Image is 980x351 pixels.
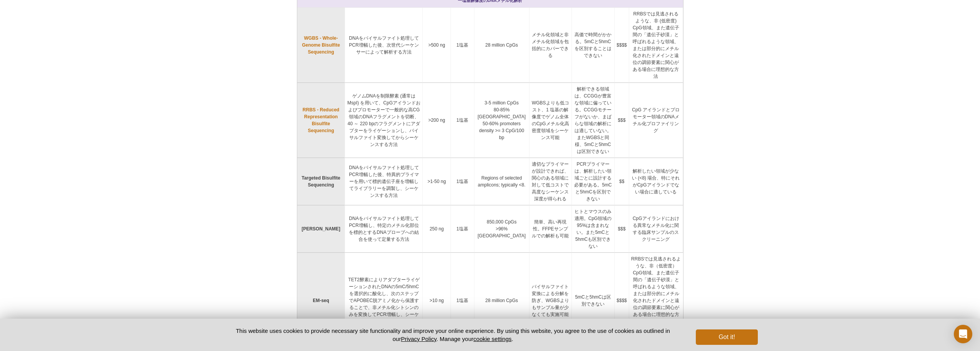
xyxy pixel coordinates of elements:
td: RRBSでは見逃されるような、非（低密度）CpG領域、また遺伝子間の「遺伝子砂漠」と呼ばれるような領域、または部分的にメチル化されたドメインと遠位の調節要素に関心がある場合に理想的な方法。セルフ... [629,253,683,349]
td: >500 ng [423,8,451,83]
td: ヒトとマウスのみ適用。CpG領域の95%は含まれない。また5mCと5hmCも区別できない [572,205,615,253]
button: cookie settings [473,336,511,342]
td: 28 million CpGs [474,8,529,83]
a: WGBS - Whole-Genome Bisulfite Sequencing [299,35,343,55]
td: 1塩基 [451,158,474,205]
strong: EM-seq [313,298,329,303]
td: 解析できる領域は、CCGGが豊富な領域に偏っている。CCGGモチーフがないか、まばらな領域の解析には適していない。またWGBSと同様、5mCと5hmCは区別できない [572,83,615,158]
td: >200 ng [423,83,451,158]
strong: Targeted Bisulfite Sequencing [302,175,340,188]
a: RRBS - Reduced Representation Bisulfite Sequencing [299,106,343,134]
td: DNAをバイサルファイト処理してPCR増幅した後、特異的プライマーを用いて標的遺伝子座を増幅してライブラリーを調製し、シーケンスする方法 [345,158,423,205]
td: CpG アイランドとプロモーター領域のDNAメチル化プロファイリング [629,83,683,158]
td: 5mCと5hmCは区別できない [572,253,615,349]
strong: [PERSON_NAME] [302,226,340,232]
td: 1塩基 [451,83,474,158]
td: メチル化領域と非メチル化領域を包括的にカバーできる [529,8,572,83]
td: 850,000 CpGs >96% [GEOGRAPHIC_DATA] [474,205,529,253]
td: $$$$ [615,8,629,83]
td: 簡単、高い再現性。FFPEサンプルでの解析も可能 [529,205,572,253]
td: ゲノムDNAを制限酵素 (通常は MspI) を用いて、CpGアイランドおよびプロモーターで一般的な高CG領域のDNAフラグメントを切断、40 ～ 220 bpのフラグメントにアダプターをライゲ... [345,83,423,158]
td: 3-5 million CpGs 80-85% [GEOGRAPHIC_DATA] 50-60% promoters density >= 3 CpG/100 bp [474,83,529,158]
td: DNAをバイサルファイト処理してPCR増幅した後、次世代シーケンサーによって解析する方法 [345,8,423,83]
td: 28 million CpGs [474,253,529,349]
td: Regions of selected amplicons; typically <8. [474,158,529,205]
td: 解析したい領域が少ない (<8) 場合、特にそれがCpGアイランドでない場合に適している [629,158,683,205]
td: TET2酵素によりアダプターライゲーションされたDNAの5mC/5hmCを選択的に酸化し、次のステップでAPOBEC脱アミノ化から保護することで、非メチル化シトシンのみを変換してPCR増幅し、シ... [345,253,423,349]
td: DNAをバイサルファイト処理してPCR増幅し、特定のメチル化部位を標的とするDNAプローブへの結合を使って定量する方法 [345,205,423,253]
a: Privacy Policy [401,336,436,342]
td: 高価で時間がかかる。5mCと5hmCを区別することはできない [572,8,615,83]
td: CpGアイランドにおける異常なメチル化に関する臨床サンプルのスクリーニング [629,205,683,253]
td: RRBSでは見逃されるような、非 (低密度) CpG領域、また遺伝子間の「遺伝子砂漠」と呼ばれるような領域、または部分的にメチル化されたドメインと遠位の調節要素に関心がある場合に理想的な方法 [629,8,683,83]
td: >10 ng [423,253,451,349]
p: This website uses cookies to provide necessary site functionality and improve your online experie... [223,327,683,343]
td: 適切なプライマーが設計できれば、関心のある領域に対して低コストで高度なシーケンス深度が得られる [529,158,572,205]
td: 250 ng [423,205,451,253]
td: WGBSよりも低コスト、1 塩基の解像度でゲノム全体のCpGメチル化高密度領域をシーケンス可能 [529,83,572,158]
td: 1塩基 [451,8,474,83]
div: Open Intercom Messenger [954,325,972,343]
td: $$$$ [615,253,629,349]
button: Got it! [696,329,757,345]
td: $$$ [615,205,629,253]
td: PCRプライマーは、解析したい領域ごとに設計する必要がある。5mCと5hmCを区別できない [572,158,615,205]
td: 1塩基 [451,253,474,349]
td: >1‑50 ng [423,158,451,205]
td: バイサルファイト変換による分解を防ぎ、WGBSよりもサンプル量が少なくても実施可能 [529,253,572,349]
td: $$$ [615,83,629,158]
td: 1塩基 [451,205,474,253]
td: $$ [615,158,629,205]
